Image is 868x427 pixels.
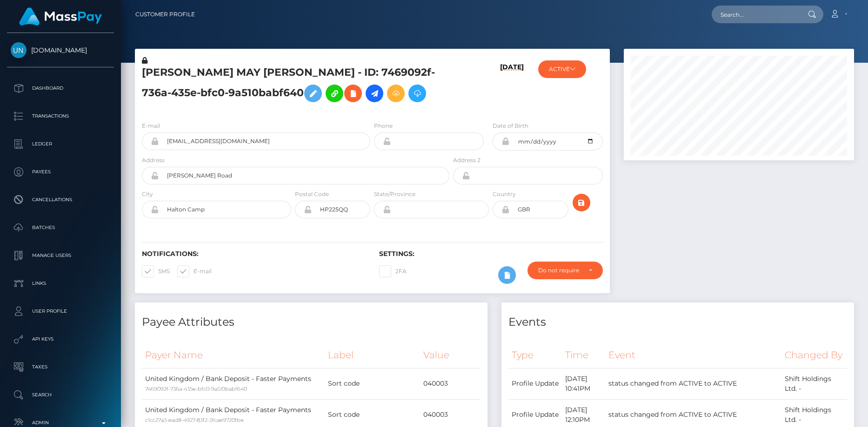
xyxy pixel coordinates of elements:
[453,156,481,164] label: Address 2
[145,386,247,392] small: 7469092f-736a-435e-bfc0-9a510babf640
[420,342,481,368] th: Value
[11,193,110,207] p: Cancellations
[605,368,781,399] td: status changed from ACTIVE to ACTIVE
[11,304,110,318] p: User Profile
[7,272,114,295] a: Links
[11,276,110,290] p: Links
[295,190,329,198] label: Postal Code
[11,221,110,235] p: Batches
[374,122,393,130] label: Phone
[11,388,110,402] p: Search
[177,265,212,277] label: E-mail
[500,63,524,110] h6: [DATE]
[325,342,420,368] th: Label
[145,417,244,423] small: c1cc27a3-ead8-4927-83f2-3fcae9720fbe
[493,190,516,198] label: Country
[562,342,605,368] th: Time
[538,267,581,274] div: Do not require
[781,342,847,368] th: Changed By
[493,122,528,130] label: Date of Birth
[19,7,102,26] img: MassPay Logo
[7,355,114,379] a: Taxes
[7,188,114,211] a: Cancellations
[374,190,415,198] label: State/Province
[11,137,110,151] p: Ledger
[527,262,602,279] button: Do not require
[7,160,114,184] a: Payees
[538,60,586,78] button: ACTIVE
[135,5,195,24] a: Customer Profile
[142,368,325,399] td: United Kingdom / Bank Deposit - Faster Payments
[142,250,365,258] h6: Notifications:
[562,368,605,399] td: [DATE] 10:41PM
[7,132,114,156] a: Ledger
[781,368,847,399] td: Shift Holdings Ltd. -
[712,6,799,23] input: Search...
[379,265,407,277] label: 2FA
[142,342,325,368] th: Payer Name
[508,368,562,399] td: Profile Update
[142,314,481,330] h4: Payee Attributes
[7,383,114,407] a: Search
[142,190,153,198] label: City
[508,342,562,368] th: Type
[11,249,110,263] p: Manage Users
[7,328,114,351] a: API Keys
[605,342,781,368] th: Event
[11,81,110,95] p: Dashboard
[11,332,110,346] p: API Keys
[420,368,481,399] td: 040003
[7,300,114,323] a: User Profile
[142,122,160,130] label: E-mail
[379,250,602,258] h6: Settings:
[11,109,110,123] p: Transactions
[142,265,170,277] label: SMS
[7,77,114,100] a: Dashboard
[7,46,114,54] span: [DOMAIN_NAME]
[142,156,165,164] label: Address
[142,66,444,107] h5: [PERSON_NAME] MAY [PERSON_NAME] - ID: 7469092f-736a-435e-bfc0-9a510babf640
[325,368,420,399] td: Sort code
[7,105,114,128] a: Transactions
[508,314,847,330] h4: Events
[11,360,110,374] p: Taxes
[7,244,114,267] a: Manage Users
[7,216,114,239] a: Batches
[11,165,110,179] p: Payees
[366,85,383,102] a: Initiate Payout
[11,42,27,58] img: Unlockt.me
